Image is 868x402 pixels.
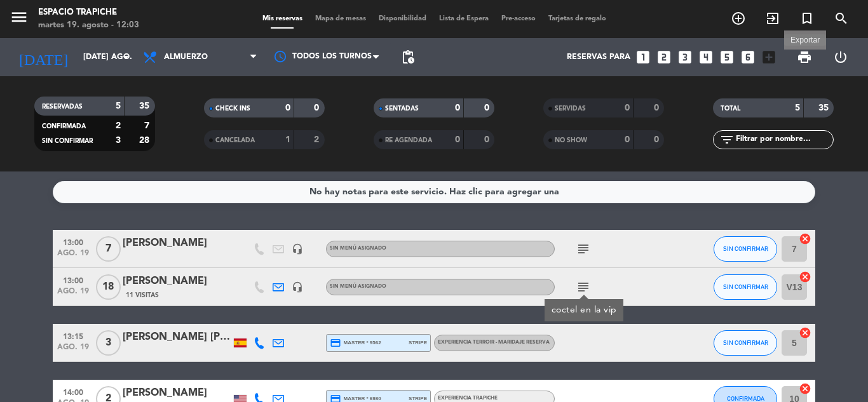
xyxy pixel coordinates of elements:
strong: 0 [625,135,630,144]
strong: 35 [818,104,831,112]
span: Almuerzo [164,53,208,62]
i: headset_mic [292,243,303,255]
div: [PERSON_NAME] [123,235,231,251]
span: SIN CONFIRMAR [723,283,768,290]
span: ago. 19 [57,343,89,358]
span: Disponibilidad [372,15,433,22]
div: [PERSON_NAME] [123,385,231,401]
i: cancel [799,326,811,339]
div: [PERSON_NAME] [PERSON_NAME] [123,329,231,345]
i: filter_list [719,132,735,147]
i: cancel [799,232,811,245]
span: CANCELADA [215,137,255,144]
strong: 5 [116,102,121,111]
i: looks_6 [740,49,756,65]
span: ago. 19 [57,249,89,264]
button: menu [10,8,29,31]
span: 13:00 [57,234,89,249]
span: ago. 19 [57,287,89,302]
span: print [797,50,812,65]
span: NO SHOW [555,137,587,144]
strong: 0 [484,104,492,112]
i: search [834,11,849,26]
div: LOG OUT [822,38,858,76]
strong: 28 [139,136,152,145]
span: Sin menú asignado [330,246,386,251]
span: 18 [96,274,121,300]
span: SENTADAS [385,105,419,112]
strong: 2 [116,121,121,130]
span: Experiencia Terroir - Maridaje Reserva [438,340,550,345]
span: SIN CONFIRMAR [723,339,768,346]
span: 7 [96,236,121,262]
strong: 1 [285,135,290,144]
i: arrow_drop_down [118,50,133,65]
i: power_settings_new [833,50,848,65]
span: CONFIRMADA [727,395,764,402]
button: SIN CONFIRMAR [714,274,777,300]
strong: 0 [484,135,492,144]
i: cancel [799,382,811,395]
i: subject [576,241,591,257]
span: Mis reservas [256,15,309,22]
div: [PERSON_NAME] [123,273,231,290]
span: CHECK INS [215,105,250,112]
span: Experiencia Trapiche [438,396,498,401]
i: looks_4 [698,49,714,65]
strong: 0 [285,104,290,112]
strong: 0 [625,104,630,112]
span: SIN CONFIRMAR [723,245,768,252]
span: 13:00 [57,272,89,287]
strong: 0 [314,104,322,112]
span: RESERVADAS [42,104,83,110]
span: master * 9562 [330,337,381,349]
span: Pre-acceso [495,15,542,22]
div: martes 19. agosto - 12:03 [38,19,139,32]
strong: 5 [795,104,800,112]
i: looks_5 [719,49,735,65]
strong: 7 [144,121,152,130]
i: subject [576,279,591,295]
span: 11 Visitas [126,290,159,300]
span: TOTAL [721,105,740,112]
span: stripe [409,338,427,347]
span: Sin menú asignado [330,284,386,289]
span: CONFIRMADA [42,123,86,130]
strong: 2 [314,135,322,144]
i: add_box [761,49,777,65]
strong: 0 [455,104,460,112]
span: Reservas para [567,53,630,62]
strong: 0 [654,104,661,112]
i: turned_in_not [799,11,815,26]
span: RE AGENDADA [385,137,432,144]
strong: 0 [654,135,661,144]
div: Espacio Trapiche [38,6,139,19]
span: SERVIDAS [555,105,586,112]
span: SIN CONFIRMAR [42,138,93,144]
div: No hay notas para este servicio. Haz clic para agregar una [309,185,559,199]
i: exit_to_app [765,11,780,26]
i: looks_3 [677,49,693,65]
span: 14:00 [57,384,89,399]
i: add_circle_outline [731,11,746,26]
i: headset_mic [292,281,303,293]
i: credit_card [330,337,341,349]
i: looks_two [656,49,672,65]
div: coctel en la vip [552,304,617,317]
input: Filtrar por nombre... [735,133,833,147]
i: cancel [799,271,811,283]
span: Tarjetas de regalo [542,15,613,22]
span: pending_actions [400,50,416,65]
div: Exportar [784,34,826,46]
button: SIN CONFIRMAR [714,330,777,356]
span: Lista de Espera [433,15,495,22]
i: menu [10,8,29,27]
strong: 3 [116,136,121,145]
span: Mapa de mesas [309,15,372,22]
i: looks_one [635,49,651,65]
span: 3 [96,330,121,356]
strong: 0 [455,135,460,144]
i: [DATE] [10,43,77,71]
span: 13:15 [57,328,89,343]
strong: 35 [139,102,152,111]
